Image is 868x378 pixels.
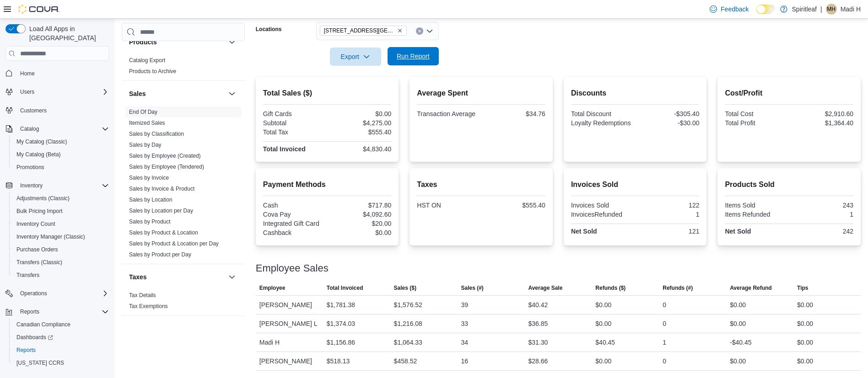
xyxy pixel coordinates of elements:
span: Inventory Manager (Classic) [16,233,85,240]
span: Inventory Count [16,220,55,228]
div: Cash [263,202,325,209]
span: Transfers [13,270,109,281]
div: $0.00 [595,356,611,367]
div: Items Sold [725,202,787,209]
button: Inventory Count [9,218,113,230]
span: Catalog Export [129,57,165,64]
div: $1,374.03 [327,318,355,329]
button: Reports [2,305,113,318]
a: Sales by Employee (Tendered) [129,164,204,170]
span: Adjustments (Classic) [13,193,109,204]
button: Users [2,85,113,98]
span: Employee [259,284,286,292]
div: $4,275.00 [329,119,391,127]
div: $1,781.38 [327,299,355,310]
p: Madi H [841,4,861,15]
a: Inventory Manager (Classic) [13,231,89,242]
span: Transfers (Classic) [13,257,109,268]
div: $1,064.33 [394,337,422,348]
a: Catalog Export [129,57,165,64]
span: Inventory [16,180,109,191]
span: Products to Archive [129,68,176,75]
span: [STREET_ADDRESS][GEOGRAPHIC_DATA]) [324,26,395,35]
h3: Products [129,37,157,47]
span: Tax Details [129,292,156,299]
span: Sales by Invoice & Product [129,185,194,192]
span: Tax Exemptions [129,303,168,310]
div: Subtotal [263,119,325,127]
button: Sales [129,89,225,98]
a: Canadian Compliance [13,319,74,330]
strong: Total Invoiced [263,145,306,153]
div: 0 [663,299,666,310]
div: Total Discount [571,110,633,117]
span: Load All Apps in [GEOGRAPHIC_DATA] [26,24,109,43]
a: Dashboards [13,332,57,343]
span: MH [827,4,836,15]
h2: Products Sold [725,179,853,190]
div: 243 [791,202,853,209]
div: Taxes [122,290,245,315]
div: 242 [791,228,853,235]
div: Total Tax [263,128,325,136]
div: Gift Cards [263,110,325,117]
span: Transfers (Classic) [16,259,62,266]
div: $0.00 [595,318,611,329]
button: Inventory [2,179,113,192]
div: 1 [791,211,853,218]
div: $1,364.40 [791,119,853,127]
div: $458.52 [394,356,417,367]
div: Products [122,55,245,80]
button: Adjustments (Classic) [9,192,113,205]
span: End Of Day [129,108,157,116]
a: Sales by Employee (Created) [129,153,201,159]
label: Locations [256,26,282,33]
div: 121 [637,228,699,235]
div: $0.00 [730,299,746,310]
div: $555.40 [329,128,391,136]
div: Loyalty Redemptions [571,119,633,127]
button: Users [16,86,38,97]
button: Home [2,66,113,80]
div: -$40.45 [730,337,751,348]
div: $518.13 [327,356,350,367]
a: Products to Archive [129,68,176,75]
span: Reports [16,306,109,317]
div: $20.00 [329,220,391,227]
div: -$30.00 [637,119,699,127]
span: Washington CCRS [13,357,109,368]
button: Run Report [388,47,439,65]
a: End Of Day [129,109,157,115]
button: Catalog [16,123,43,134]
span: Operations [16,288,109,299]
span: My Catalog (Beta) [13,149,109,160]
button: Transfers [9,269,113,282]
p: | [820,4,822,15]
div: $40.42 [528,299,548,310]
img: Cova [18,5,59,14]
button: Reports [9,344,113,357]
div: Total Cost [725,110,787,117]
div: [PERSON_NAME] [256,296,323,314]
button: Catalog [2,122,113,135]
button: Reports [16,306,43,317]
span: Dashboards [16,334,53,341]
span: Adjustments (Classic) [16,195,70,202]
span: Inventory Manager (Classic) [13,231,109,242]
div: 0 [663,318,666,329]
span: Sales ($) [394,284,416,292]
a: Sales by Location [129,197,173,203]
h2: Taxes [417,179,545,190]
div: 39 [461,299,469,310]
a: My Catalog (Classic) [13,136,71,147]
div: $0.00 [329,110,391,117]
p: Spiritleaf [792,4,817,15]
span: Sales by Classification [129,130,184,138]
div: $40.45 [595,337,615,348]
div: $1,576.52 [394,299,422,310]
h3: Employee Sales [256,263,329,274]
div: 0 [663,356,666,367]
div: 16 [461,356,469,367]
div: $34.76 [483,110,545,117]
